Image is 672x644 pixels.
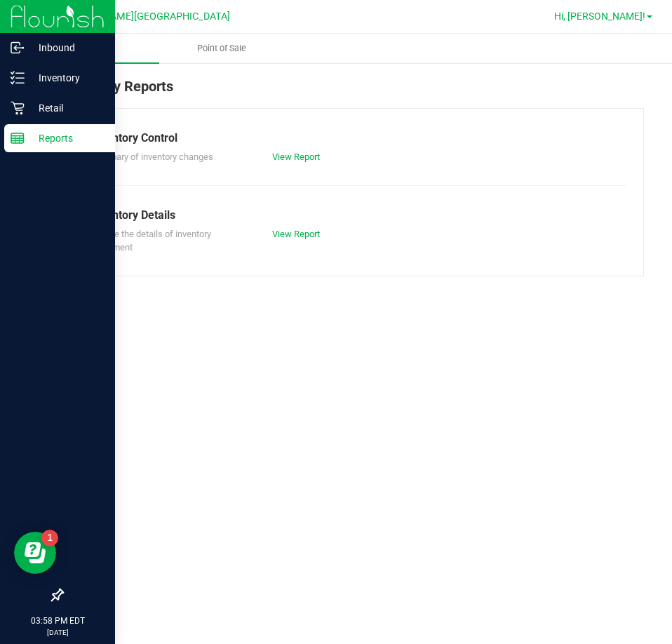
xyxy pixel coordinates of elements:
inline-svg: Inventory [11,71,25,85]
p: Reports [25,130,109,147]
div: Inventory Control [90,130,615,147]
p: Inbound [25,39,109,56]
p: Retail [25,100,109,116]
iframe: Resource center unread badge [41,530,58,546]
inline-svg: Retail [11,101,25,115]
inline-svg: Reports [11,131,25,145]
div: Inventory Reports [62,76,644,108]
p: Inventory [25,69,109,86]
span: Point of Sale [178,42,265,55]
inline-svg: Inbound [11,41,25,55]
span: [PERSON_NAME][GEOGRAPHIC_DATA] [57,11,230,22]
p: 03:58 PM EDT [6,615,109,627]
a: Point of Sale [159,34,285,63]
p: [DATE] [6,627,109,638]
a: View Report [272,152,320,162]
div: Inventory Details [90,207,615,224]
span: Hi, [PERSON_NAME]! [554,11,645,22]
iframe: Resource center [14,532,56,574]
span: Summary of inventory changes [90,152,213,162]
span: Explore the details of inventory movement [90,229,211,253]
a: View Report [272,229,320,239]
